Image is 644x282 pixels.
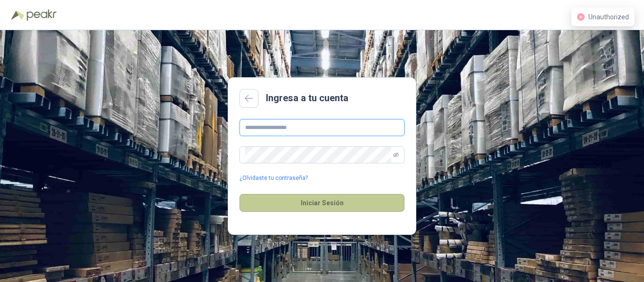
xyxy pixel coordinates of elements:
h2: Ingresa a tu cuenta [266,91,348,105]
img: Peakr [26,9,57,21]
span: eye-invisible [393,152,399,158]
a: ¿Olvidaste tu contraseña? [239,174,308,183]
span: Unauthorized [588,13,629,21]
span: close-circle [577,13,585,21]
button: Iniciar Sesión [239,194,405,212]
img: Logo [11,10,25,20]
